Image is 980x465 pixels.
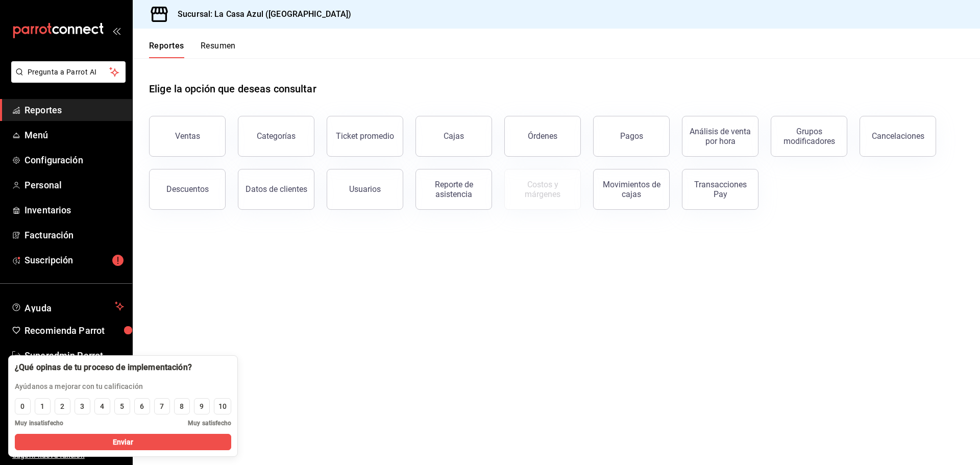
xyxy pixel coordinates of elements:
[160,401,164,412] div: 7
[872,131,924,141] div: Cancelaciones
[246,184,307,194] div: Datos de clientes
[114,398,130,414] button: 5
[28,67,110,78] span: Pregunta a Parrot AI
[149,81,316,96] h1: Elige la opción que deseas consultar
[593,169,670,210] button: Movimientos de cajas
[257,131,296,141] div: Categorías
[60,401,64,412] div: 2
[149,41,184,58] button: Reportes
[24,300,111,312] span: Ayuda
[149,169,226,210] button: Descuentos
[113,437,134,448] span: Enviar
[620,131,643,141] div: Pagos
[166,184,209,194] div: Descuentos
[35,398,51,414] button: 1
[188,419,231,428] span: Muy satisfecho
[15,419,63,428] span: Muy insatisfecho
[24,128,124,142] span: Menú
[349,184,381,194] div: Usuarios
[149,41,236,58] div: navigation tabs
[75,398,90,414] button: 3
[415,169,492,210] button: Reporte de asistencia
[504,116,581,157] button: Órdenes
[174,398,190,414] button: 8
[860,116,936,157] button: Cancelaciones
[600,180,663,199] div: Movimientos de cajas
[15,434,231,450] button: Enviar
[40,401,44,412] div: 1
[15,362,192,373] div: ¿Qué opinas de tu proceso de implementación?
[180,401,184,412] div: 8
[149,116,226,157] button: Ventas
[504,169,581,210] button: Contrata inventarios para ver este reporte
[528,131,557,141] div: Órdenes
[689,180,752,199] div: Transacciones Pay
[777,127,841,146] div: Grupos modificadores
[100,401,104,412] div: 4
[94,398,110,414] button: 4
[175,131,200,141] div: Ventas
[24,153,124,167] span: Configuración
[218,401,227,412] div: 10
[24,228,124,242] span: Facturación
[24,103,124,117] span: Reportes
[214,398,231,414] button: 10
[7,74,126,85] a: Pregunta a Parrot AI
[511,180,574,199] div: Costos y márgenes
[24,253,124,267] span: Suscripción
[140,401,144,412] div: 6
[169,8,352,20] h3: Sucursal: La Casa Azul ([GEOGRAPHIC_DATA])
[24,324,124,337] span: Recomienda Parrot
[682,169,758,210] button: Transacciones Pay
[120,401,124,412] div: 5
[80,401,84,412] div: 3
[154,398,170,414] button: 7
[200,401,204,412] div: 9
[238,116,314,157] button: Categorías
[682,116,758,157] button: Análisis de venta por hora
[201,41,236,58] button: Resumen
[24,349,124,362] span: Superadmin Parrot
[55,398,70,414] button: 2
[771,116,847,157] button: Grupos modificadores
[336,131,394,141] div: Ticket promedio
[238,169,314,210] button: Datos de clientes
[24,178,124,192] span: Personal
[327,116,403,157] button: Ticket promedio
[24,203,124,217] span: Inventarios
[15,381,192,392] p: Ayúdanos a mejorar con tu calificación
[194,398,210,414] button: 9
[20,401,24,412] div: 0
[415,116,492,157] a: Cajas
[593,116,670,157] button: Pagos
[112,27,120,35] button: open_drawer_menu
[11,61,126,83] button: Pregunta a Parrot AI
[134,398,150,414] button: 6
[15,398,31,414] button: 0
[422,180,485,199] div: Reporte de asistencia
[444,130,464,142] div: Cajas
[327,169,403,210] button: Usuarios
[689,127,752,146] div: Análisis de venta por hora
